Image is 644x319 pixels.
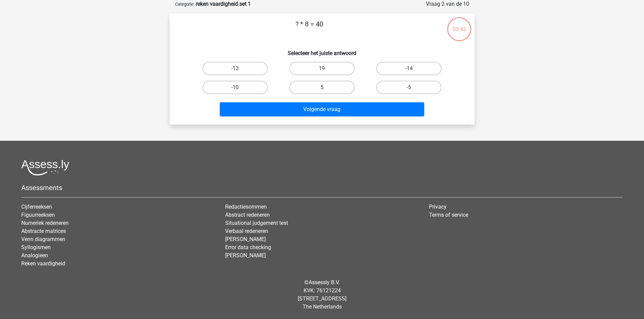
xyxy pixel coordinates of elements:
a: Reken vaardigheid [21,260,65,267]
label: 19 [289,62,355,75]
img: Assessly logo [21,160,69,176]
small: Categorie: [175,2,194,7]
a: [PERSON_NAME] [225,236,266,242]
a: Abstracte matrices [21,228,66,234]
button: Volgende vraag [220,102,424,116]
label: -5 [376,81,442,94]
a: Privacy [429,204,447,210]
label: -10 [202,81,268,94]
a: Abstract redeneren [225,212,270,218]
a: Numeriek redeneren [21,220,69,226]
h5: Assessments [21,184,623,192]
label: -13 [202,62,268,75]
a: Analogieen [21,252,48,259]
a: Cijferreeksen [21,204,52,210]
a: Situational judgement test [225,220,288,226]
a: Syllogismen [21,244,51,250]
a: Verbaal redeneren [225,228,268,234]
a: Venn diagrammen [21,236,65,242]
p: ? * 8 = 40 [181,19,438,39]
div: 03:42 [447,17,472,33]
a: Redactiesommen [225,204,267,210]
a: [PERSON_NAME] [225,252,266,259]
a: Assessly B.V. [309,279,340,286]
div: © KVK: 76121224 [STREET_ADDRESS] The Netherlands [16,273,628,316]
a: Figuurreeksen [21,212,55,218]
a: Error data checking [225,244,271,250]
h6: Selecteer het juiste antwoord [181,45,464,56]
strong: reken vaardigheid set 1 [196,1,251,7]
label: 5 [289,81,355,94]
label: -14 [376,62,442,75]
a: Terms of service [429,212,468,218]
